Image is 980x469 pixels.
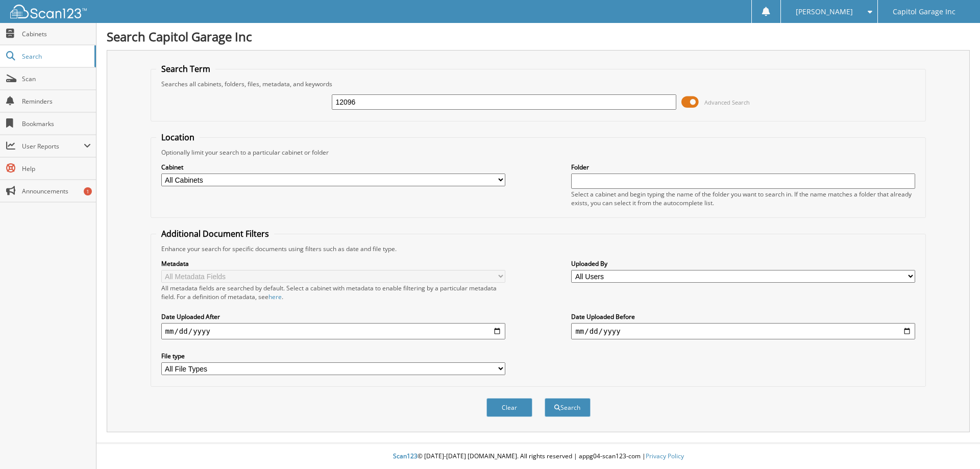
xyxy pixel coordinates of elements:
a: here [268,292,282,301]
h1: Search Capitol Garage Inc [107,28,970,45]
span: Scan123 [393,452,418,460]
div: Optionally limit your search to a particular cabinet or folder [156,148,921,157]
label: Folder [571,163,915,171]
div: © [DATE]-[DATE] [DOMAIN_NAME]. All rights reserved | appg04-scan123-com | [96,444,980,469]
span: Search [22,52,89,61]
span: Reminders [22,97,91,106]
span: Help [22,164,91,173]
span: Cabinets [22,30,91,38]
legend: Search Term [156,63,215,75]
a: Privacy Policy [646,452,684,460]
legend: Additional Document Filters [156,228,274,239]
label: Metadata [161,259,505,268]
div: Enhance your search for specific documents using filters such as date and file type. [156,244,921,253]
span: Advanced Search [704,98,750,106]
span: [PERSON_NAME] [796,9,853,15]
span: Capitol Garage Inc [893,9,955,15]
div: Select a cabinet and begin typing the name of the folder you want to search in. If the name match... [571,190,915,207]
div: All metadata fields are searched by default. Select a cabinet with metadata to enable filtering b... [161,284,505,301]
label: Date Uploaded After [161,312,505,321]
span: Announcements [22,187,91,195]
label: Date Uploaded Before [571,312,915,321]
span: Scan [22,75,91,83]
button: Clear [486,398,532,417]
label: Uploaded By [571,259,915,268]
label: Cabinet [161,163,505,171]
div: Searches all cabinets, folders, files, metadata, and keywords [156,80,921,88]
img: scan123-logo-white.svg [10,5,87,18]
label: File type [161,352,505,360]
div: 1 [84,187,92,195]
input: start [161,323,505,339]
span: User Reports [22,142,84,151]
iframe: Chat Widget [929,420,980,469]
span: Bookmarks [22,119,91,128]
legend: Location [156,132,200,143]
button: Search [545,398,591,417]
input: end [571,323,915,339]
